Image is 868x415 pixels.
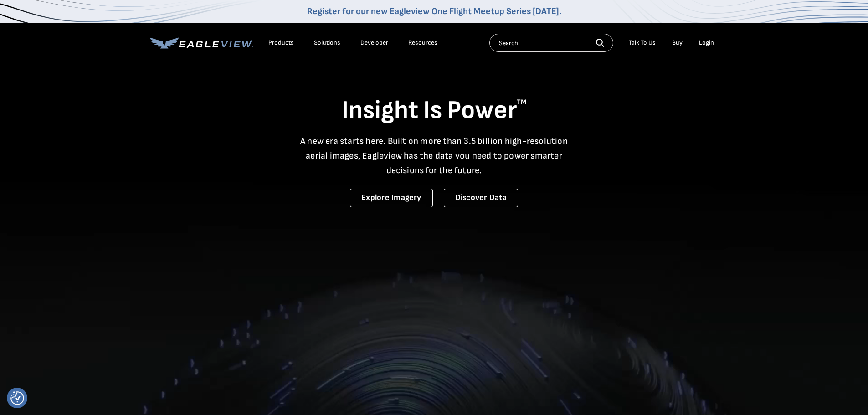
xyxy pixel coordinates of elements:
[408,39,437,47] div: Resources
[150,95,719,127] h1: Insight Is Power
[10,391,24,405] img: Revisit consent button
[629,39,656,47] div: Talk To Us
[444,189,518,207] a: Discover Data
[489,34,613,52] input: Search
[314,39,340,47] div: Solutions
[699,39,714,47] div: Login
[672,39,683,47] a: Buy
[517,98,527,107] sup: TM
[295,134,574,178] p: A new era starts here. Built on more than 3.5 billion high-resolution aerial images, Eagleview ha...
[10,391,24,405] button: Consent Preferences
[268,39,294,47] div: Products
[360,39,388,47] a: Developer
[350,189,433,207] a: Explore Imagery
[307,6,561,17] a: Register for our new Eagleview One Flight Meetup Series [DATE].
